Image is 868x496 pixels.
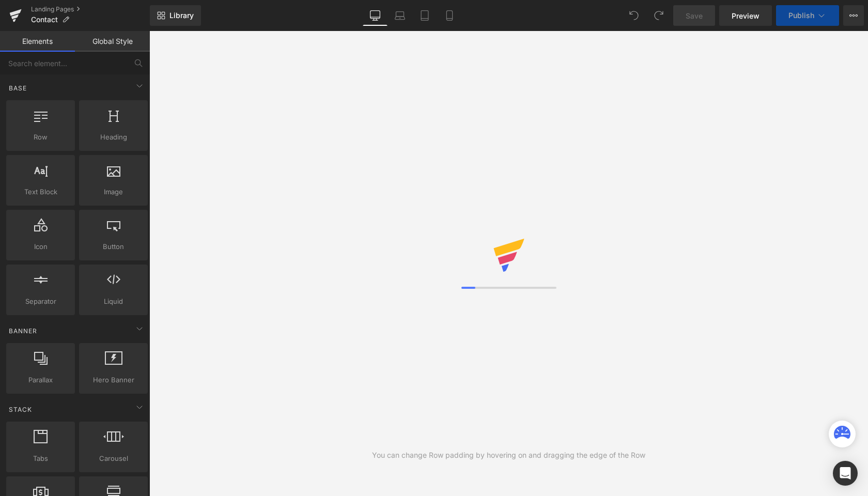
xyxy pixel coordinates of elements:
a: Laptop [388,5,412,26]
span: Text Block [9,187,72,197]
a: Desktop [363,5,388,26]
a: Global Style [75,31,150,52]
span: Publish [788,11,814,20]
a: New Library [150,5,201,26]
button: More [843,5,864,26]
button: Publish [776,5,839,26]
a: Mobile [437,5,462,26]
span: Tabs [9,453,72,464]
span: Contact [31,16,58,24]
span: Row [9,132,72,143]
div: You can change Row padding by hovering on and dragging the edge of the Row [372,450,645,461]
span: Base [8,83,28,93]
span: Stack [8,405,33,414]
span: Parallax [9,375,72,385]
a: Landing Pages [31,5,150,13]
span: Preview [732,10,760,21]
span: Save [686,10,703,21]
a: Preview [719,5,772,26]
span: Hero Banner [82,375,145,385]
span: Carousel [82,453,145,464]
span: Liquid [82,296,145,307]
div: Open Intercom Messenger [833,461,858,486]
button: Undo [624,5,644,26]
span: Banner [8,326,38,336]
button: Redo [648,5,669,26]
span: Image [82,187,145,197]
span: Separator [9,296,72,307]
span: Heading [82,132,145,143]
span: Button [82,241,145,252]
span: Icon [9,241,72,252]
a: Tablet [412,5,437,26]
span: Library [169,11,194,20]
